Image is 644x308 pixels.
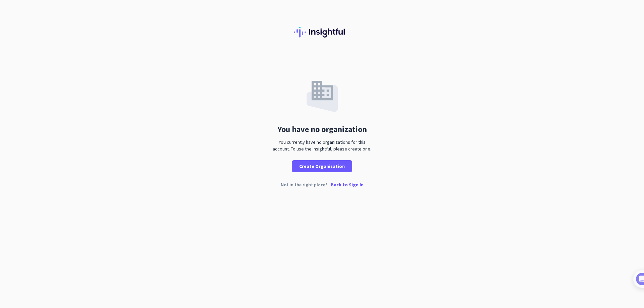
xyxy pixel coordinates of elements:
div: You currently have no organizations for this account. To use the Insightful, please create one. [270,139,374,152]
span: Create Organization [299,163,345,170]
button: Create Organization [292,160,352,172]
p: Back to Sign In [331,182,364,187]
div: You have no organization [277,125,367,133]
img: Insightful [294,27,350,38]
